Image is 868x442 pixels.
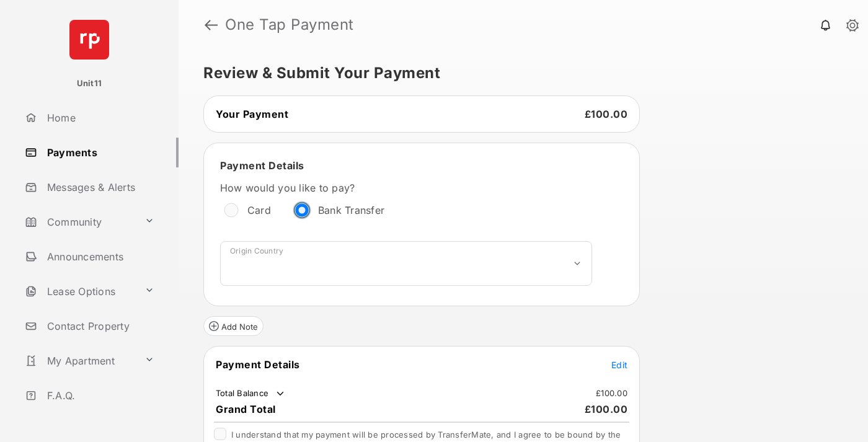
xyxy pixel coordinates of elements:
td: Total Balance [215,387,286,400]
button: Add Note [203,316,263,336]
a: F.A.Q. [20,381,179,410]
a: Contact Property [20,311,179,341]
label: Card [247,204,271,216]
a: My Apartment [20,346,139,376]
p: Unit11 [77,77,102,90]
strong: One Tap Payment [225,17,354,32]
span: £100.00 [585,403,628,415]
td: £100.00 [595,387,628,399]
a: Messages & Alerts [20,172,179,202]
span: Payment Details [220,159,304,172]
h5: Review & Submit Your Payment [203,66,833,81]
a: Announcements [20,242,179,272]
a: Payments [20,138,179,167]
button: Edit [611,358,627,371]
span: Edit [611,360,627,370]
a: Home [20,103,179,133]
span: Payment Details [216,358,300,371]
span: Grand Total [216,403,276,415]
label: How would you like to pay? [220,182,592,194]
span: Your Payment [216,108,288,120]
label: Bank Transfer [318,204,384,216]
span: £100.00 [585,108,628,120]
img: svg+xml;base64,PHN2ZyB4bWxucz0iaHR0cDovL3d3dy53My5vcmcvMjAwMC9zdmciIHdpZHRoPSI2NCIgaGVpZ2h0PSI2NC... [69,20,109,60]
a: Community [20,207,139,237]
a: Lease Options [20,276,139,306]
